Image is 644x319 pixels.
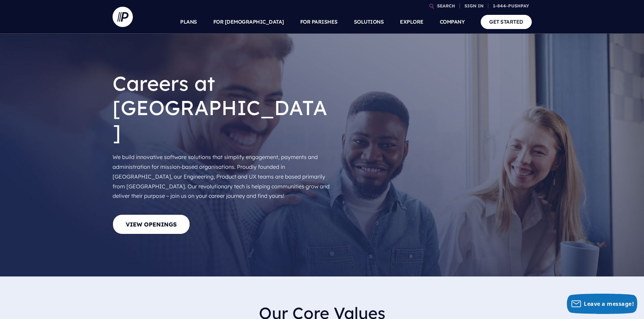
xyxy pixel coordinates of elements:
[180,10,197,34] a: PLANS
[567,294,637,314] button: Leave a message!
[113,66,332,150] h1: Careers at [GEOGRAPHIC_DATA]
[481,15,532,29] a: GET STARTED
[113,150,332,204] p: We build innovative software solutions that simplify engagement, payments and administration for ...
[440,10,465,34] a: COMPANY
[354,10,384,34] a: SOLUTIONS
[113,214,190,234] a: View Openings
[300,10,338,34] a: FOR PARISHES
[400,10,424,34] a: EXPLORE
[213,10,284,34] a: FOR [DEMOGRAPHIC_DATA]
[584,300,634,308] span: Leave a message!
